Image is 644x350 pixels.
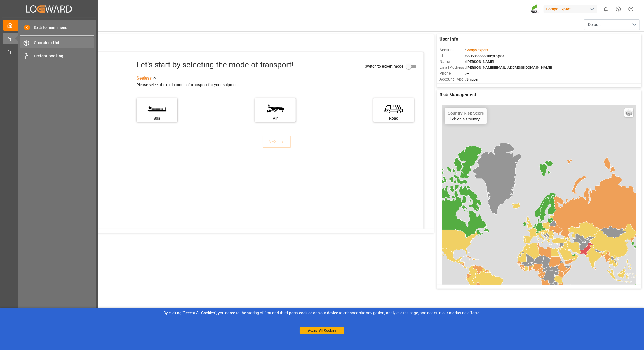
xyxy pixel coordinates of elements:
[34,40,94,46] span: Container Unit
[268,138,285,145] div: NEXT
[465,60,494,64] span: : [PERSON_NAME]
[584,19,640,30] button: open menu
[466,48,488,52] span: Compo Expert
[20,50,94,61] a: Freight Booking
[465,65,552,70] span: : [PERSON_NAME][EMAIL_ADDRESS][DOMAIN_NAME]
[439,65,465,70] span: Email Address
[137,59,294,71] div: Let's start by selecting the mode of transport!
[20,37,94,48] a: Container Unit
[137,75,152,82] div: See less
[465,77,479,81] span: : Shipper
[588,22,601,28] span: Default
[448,111,484,121] div: Click on a Country
[258,115,293,121] div: Air
[624,108,633,117] a: Layers
[439,92,476,98] span: Risk Management
[140,115,175,121] div: Sea
[439,76,465,82] span: Account Type
[439,59,465,65] span: Name
[376,115,411,121] div: Road
[3,20,95,31] a: My Cockpit
[263,136,291,148] button: NEXT
[30,25,68,30] span: Back to main menu
[34,53,94,59] span: Freight Booking
[439,53,465,59] span: Id
[4,310,640,316] div: By clicking "Accept All Cookies”, you agree to the storing of first and third-party cookies on yo...
[465,71,469,75] span: : —
[3,46,95,57] a: Customer View
[137,82,420,88] div: Please select the main mode of transport for your shipment.
[465,48,488,52] span: :
[465,54,504,58] span: : 0019Y000004dKyPQAU
[439,47,465,53] span: Account
[439,36,458,42] span: User Info
[300,327,344,334] button: Accept All Cookies
[365,64,403,68] span: Switch to expert mode
[448,111,484,115] h4: Country Risk Score
[439,70,465,76] span: Phone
